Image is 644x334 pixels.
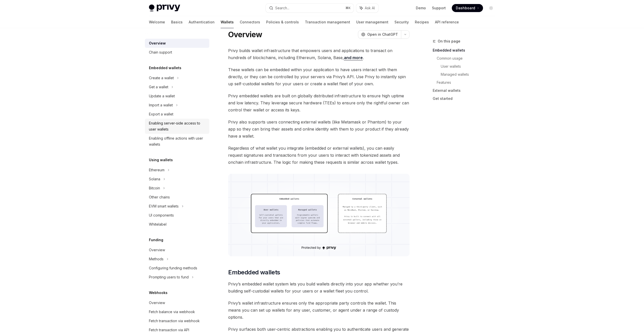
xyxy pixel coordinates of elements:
img: light logo [149,5,180,12]
div: Overview [149,300,165,306]
span: Embedded wallets [228,268,280,276]
div: Export a wallet [149,111,173,117]
a: Export a wallet [145,110,209,119]
button: Toggle dark mode [487,4,495,12]
a: Managed wallets [441,70,499,78]
a: Welcome [149,16,165,28]
span: Dashboard [456,6,475,11]
span: On this page [438,38,460,44]
span: Privy’s embedded wallet system lets you build wallets directly into your app whether you’re build... [228,280,410,295]
a: User management [356,16,388,28]
button: Search...⌘K [266,4,354,13]
a: Basics [171,16,183,28]
a: Dashboard [452,4,483,12]
span: Privy’s wallet infrastructure ensures only the appropriate party controls the wallet. This means ... [228,300,410,321]
div: Update a wallet [149,93,175,99]
a: Policies & controls [266,16,299,28]
div: Search... [275,5,289,11]
a: Fetch transaction via webhook [145,316,209,325]
div: Other chains [149,194,170,200]
a: Update a wallet [145,92,209,101]
div: Enabling offline actions with user wallets [149,135,206,147]
div: EVM smart wallets [149,203,179,209]
div: Create a wallet [149,75,174,81]
div: Get a wallet [149,84,168,90]
span: Privy builds wallet infrastructure that empowers users and applications to transact on hundreds o... [228,47,410,61]
div: Ethereum [149,167,165,173]
a: and more [344,55,363,60]
a: User wallets [441,62,499,70]
a: Support [432,6,446,11]
span: Privy also supports users connecting external wallets (like Metamask or Phantom) to your app so t... [228,118,410,140]
span: These wallets can be embedded within your application to have users interact with them directly, ... [228,66,410,87]
h5: Embedded wallets [149,65,181,71]
a: Demo [416,6,426,11]
div: Configuring funding methods [149,265,197,271]
span: Open in ChatGPT [367,32,398,37]
a: Overview [145,39,209,48]
div: Whitelabel [149,221,167,227]
a: Authentication [189,16,215,28]
div: Bitcoin [149,185,160,191]
a: Chain support [145,48,209,57]
a: Security [394,16,409,28]
a: External wallets [433,87,499,95]
a: Common usage [437,54,499,62]
div: Fetch transaction via API [149,327,189,333]
div: Chain support [149,49,172,55]
div: UI components [149,212,174,218]
h5: Webhooks [149,290,168,296]
a: Other chains [145,193,209,202]
div: Fetch balance via webhook [149,309,195,315]
div: Methods [149,256,164,262]
a: Recipes [415,16,429,28]
a: Enabling server-side access to user wallets [145,119,209,134]
a: UI components [145,211,209,220]
a: API reference [435,16,459,28]
a: Overview [145,298,209,307]
div: Overview [149,40,166,46]
a: Overview [145,245,209,255]
h1: Overview [228,30,262,39]
a: Connectors [240,16,260,28]
h5: Funding [149,237,163,243]
span: Privy embedded wallets are built on globally distributed infrastructure to ensure high uptime and... [228,92,410,113]
img: images/walletoverview.png [228,174,410,256]
a: Features [437,78,499,87]
a: Enabling offline actions with user wallets [145,134,209,149]
a: Whitelabel [145,220,209,229]
a: Transaction management [305,16,350,28]
span: ⌘ K [345,6,351,10]
div: Fetch transaction via webhook [149,318,200,324]
span: Ask AI [365,6,375,11]
a: Wallets [221,16,234,28]
span: Regardless of what wallet you integrate (embedded or external wallets), you can easily request si... [228,145,410,166]
a: Embedded wallets [433,46,499,54]
div: Solana [149,176,160,182]
button: Open in ChatGPT [358,30,401,39]
a: Configuring funding methods [145,264,209,273]
div: Prompting users to fund [149,274,189,280]
button: Ask AI [356,4,378,13]
div: Import a wallet [149,102,173,108]
h5: Using wallets [149,157,173,163]
div: Overview [149,247,165,253]
a: Get started [433,95,499,103]
a: Fetch balance via webhook [145,307,209,316]
div: Enabling server-side access to user wallets [149,120,206,132]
